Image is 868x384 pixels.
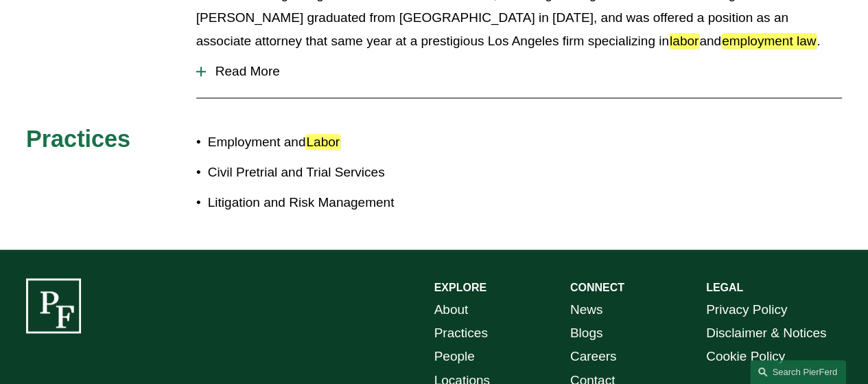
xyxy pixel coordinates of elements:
strong: LEGAL [706,282,743,293]
a: Careers [570,345,617,368]
p: Litigation and Risk Management [208,191,434,214]
em: Labor [305,134,340,150]
a: Cookie Policy [706,345,785,368]
a: Privacy Policy [706,298,787,321]
em: labor [669,33,699,49]
em: employment law [721,33,817,49]
strong: EXPLORE [434,282,486,293]
span: Read More [206,64,842,79]
p: Employment and [208,131,434,154]
strong: CONNECT [570,282,624,293]
a: Disclaimer & Notices [706,321,826,345]
a: Practices [434,321,488,345]
p: Civil Pretrial and Trial Services [208,161,434,184]
a: Blogs [570,321,603,345]
a: Search this site [750,360,846,384]
a: News [570,298,603,321]
button: Read More [196,54,842,89]
a: People [434,345,475,368]
a: About [434,298,469,321]
span: Practices [26,126,130,152]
